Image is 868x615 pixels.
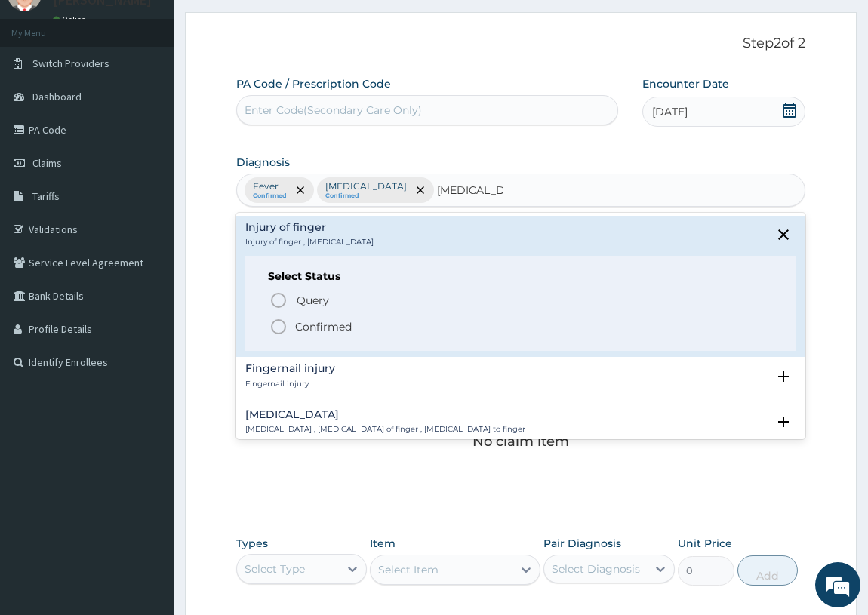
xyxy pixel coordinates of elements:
small: Confirmed [253,192,287,200]
i: status option filled [269,318,288,336]
p: [MEDICAL_DATA] [325,180,407,192]
h6: Select Status [268,271,774,282]
span: Switch Providers [32,57,109,70]
span: We're online! [88,190,208,343]
i: open select status [774,413,793,431]
span: Dashboard [32,90,82,103]
div: Select Diagnosis [552,561,640,577]
span: remove selection option [414,183,427,197]
div: Select Type [245,561,305,577]
button: Add [737,555,798,586]
label: Pair Diagnosis [543,536,621,551]
small: Confirmed [325,192,407,200]
p: No claim item [472,434,569,449]
span: Query [297,293,329,308]
p: Fingernail injury [245,379,335,389]
h4: Injury of finger [245,222,374,233]
i: status option query [269,291,288,309]
p: [MEDICAL_DATA] , [MEDICAL_DATA] of finger , [MEDICAL_DATA] to finger [245,424,525,435]
i: open select status [774,367,793,386]
textarea: Type your message and hit 'Enter' [8,412,288,465]
p: Fever [253,180,287,192]
i: close select status [774,226,793,244]
label: Unit Price [678,536,732,551]
label: Item [370,536,396,551]
div: Enter Code(Secondary Care Only) [245,103,422,118]
p: Step 2 of 2 [236,35,806,52]
div: Chat with us now [78,85,254,104]
span: [DATE] [652,104,688,119]
img: d_794563401_company_1708531726252_794563401 [28,75,61,113]
p: Confirmed [295,319,352,334]
label: PA Code / Prescription Code [236,76,391,91]
h4: Fingernail injury [245,363,335,374]
div: Minimize live chat window [248,8,284,44]
label: Encounter Date [642,76,729,91]
a: Online [53,14,89,25]
span: Tariffs [32,189,60,203]
span: remove selection option [294,183,307,197]
label: Types [236,537,268,550]
label: Diagnosis [236,155,290,170]
span: Claims [32,156,62,170]
h4: [MEDICAL_DATA] [245,409,525,420]
p: Injury of finger , [MEDICAL_DATA] [245,237,374,248]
